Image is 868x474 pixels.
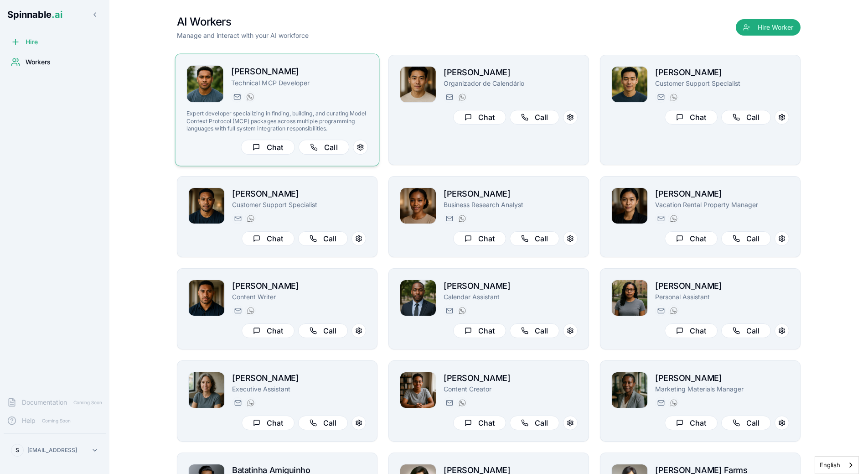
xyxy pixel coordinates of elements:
[444,305,455,316] button: Send email to deandre_johnson@getspinnable.ai
[612,188,647,224] img: Anh Naing
[459,399,466,406] img: WhatsApp
[444,397,455,408] button: Send email to rachel.morgan@getspinnable.ai
[721,416,771,430] button: Call
[510,323,559,338] button: Call
[247,93,254,100] img: WhatsApp
[655,188,789,200] h2: [PERSON_NAME]
[815,456,859,474] div: Language
[232,200,366,209] p: Customer Support Specialist
[187,66,223,102] img: Liam Kim
[668,213,679,224] button: WhatsApp
[456,305,467,316] button: WhatsApp
[231,78,368,88] p: Technical MCP Developer
[655,280,789,292] h2: [PERSON_NAME]
[186,110,368,132] p: Expert developer specializing in finding, building, and curating Model Context Protocol (MCP) pac...
[242,416,294,430] button: Chat
[245,305,256,316] button: WhatsApp
[655,305,666,316] button: Send email to martha.reynolds@getspinnable.ai
[189,372,224,408] img: Victoria Blackwood
[232,188,366,200] h2: [PERSON_NAME]
[668,397,679,408] button: WhatsApp
[298,231,348,246] button: Call
[510,110,559,125] button: Call
[815,456,859,474] aside: Language selected: English
[232,372,366,385] h2: [PERSON_NAME]
[7,9,62,20] span: Spinnable
[232,385,366,394] p: Executive Assistant
[453,323,506,338] button: Chat
[444,188,578,200] h2: [PERSON_NAME]
[655,213,666,224] button: Send email to anh.naing@getspinnable.ai
[655,79,789,88] p: Customer Support Specialist
[453,110,506,125] button: Chat
[232,292,366,302] p: Content Writer
[247,215,254,222] img: WhatsApp
[244,91,255,102] button: WhatsApp
[444,292,578,302] p: Calendar Assistant
[736,24,801,33] a: Hire Worker
[665,323,718,338] button: Chat
[241,140,294,155] button: Chat
[459,215,466,222] img: WhatsApp
[299,140,349,155] button: Call
[232,397,243,408] button: Send email to victoria.blackwood@getspinnable.ai
[670,215,677,222] img: WhatsApp
[444,200,578,209] p: Business Research Analyst
[655,66,789,79] h2: [PERSON_NAME]
[189,280,224,316] img: Axel Tanaka
[459,94,466,101] img: WhatsApp
[22,398,67,407] span: Documentation
[721,110,771,125] button: Call
[655,385,789,394] p: Marketing Materials Manager
[400,280,436,316] img: DeAndre Johnson
[510,231,559,246] button: Call
[242,323,294,338] button: Chat
[444,280,578,292] h2: [PERSON_NAME]
[400,67,436,102] img: Vincent Farhadi
[665,110,718,125] button: Chat
[26,57,51,67] span: Workers
[456,213,467,224] button: WhatsApp
[444,92,455,103] button: Send email to vincent.farhadi@getspinnable.ai
[655,292,789,302] p: Personal Assistant
[247,399,254,406] img: WhatsApp
[655,200,789,209] p: Vacation Rental Property Manager
[26,37,38,47] span: Hire
[668,305,679,316] button: WhatsApp
[245,397,256,408] button: WhatsApp
[655,372,789,385] h2: [PERSON_NAME]
[232,213,243,224] button: Send email to fetu.sengebau@getspinnable.ai
[456,397,467,408] button: WhatsApp
[232,280,366,292] h2: [PERSON_NAME]
[247,307,254,314] img: WhatsApp
[665,416,718,430] button: Chat
[177,15,309,29] h1: AI Workers
[444,79,578,88] p: Organizador de Calendário
[444,385,578,394] p: Content Creator
[721,231,771,246] button: Call
[444,66,578,79] h2: [PERSON_NAME]
[39,417,73,425] span: Coming Soon
[231,65,368,78] h2: [PERSON_NAME]
[612,280,647,316] img: Martha Reynolds
[459,307,466,314] img: WhatsApp
[232,305,243,316] button: Send email to axel.tanaka@getspinnable.ai
[612,67,647,102] img: Oscar Lee
[510,416,559,430] button: Call
[27,447,77,454] p: [EMAIL_ADDRESS]
[177,31,309,40] p: Manage and interact with your AI workforce
[444,213,455,224] button: Send email to ivana.dubois@getspinnable.ai
[736,19,801,36] button: Hire Worker
[612,372,647,408] img: Olivia Bennett
[242,231,294,246] button: Chat
[721,323,771,338] button: Call
[298,416,348,430] button: Call
[15,447,19,454] span: S
[400,372,436,408] img: Rachel Morgan
[245,213,256,224] button: WhatsApp
[189,188,224,224] img: Fetu Sengebau
[444,372,578,385] h2: [PERSON_NAME]
[670,94,677,101] img: WhatsApp
[456,92,467,103] button: WhatsApp
[668,92,679,103] button: WhatsApp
